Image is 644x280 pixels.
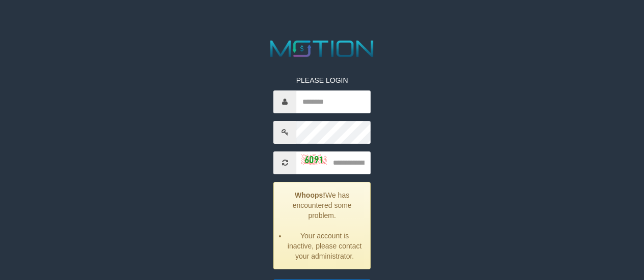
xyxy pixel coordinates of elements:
div: We has encountered some problem. [273,181,371,269]
li: Your account is inactive, please contact your administrator. [287,230,362,261]
p: PLEASE LOGIN [273,75,371,85]
img: captcha [301,154,327,165]
img: MOTION_logo.png [266,38,378,60]
strong: Whoops! [295,191,325,199]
